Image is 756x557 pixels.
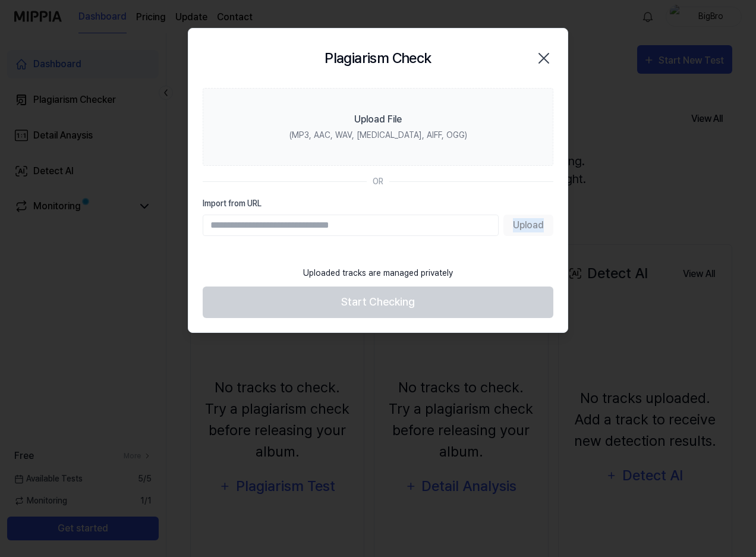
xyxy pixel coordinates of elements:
[289,129,467,141] div: (MP3, AAC, WAV, [MEDICAL_DATA], AIFF, OGG)
[354,112,402,127] div: Upload File
[296,260,460,287] div: Uploaded tracks are managed privately
[203,197,553,210] label: Import from URL
[373,175,383,188] div: OR
[325,48,431,69] h2: Plagiarism Check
